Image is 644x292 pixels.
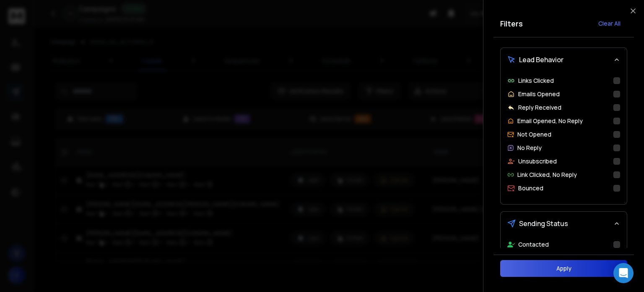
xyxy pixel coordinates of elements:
[592,15,627,32] button: Clear All
[518,157,557,166] p: Unsubscribed
[501,71,627,204] div: Lead Behavior
[518,90,560,98] p: Emails Opened
[501,48,627,71] button: Lead Behavior
[613,263,634,283] div: Open Intercom Messenger
[519,218,568,229] span: Sending Status
[519,55,563,65] span: Lead Behavior
[517,171,577,179] p: Link Clicked, No Reply
[518,240,549,249] p: Contacted
[518,76,554,85] p: Links Clicked
[501,212,627,235] button: Sending Status
[517,144,542,152] p: No Reply
[517,130,551,139] p: Not Opened
[518,103,561,112] p: Reply Received
[500,260,627,277] button: Apply
[500,18,523,29] h2: Filters
[518,184,543,192] p: Bounced
[517,117,583,125] p: Email Opened, No Reply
